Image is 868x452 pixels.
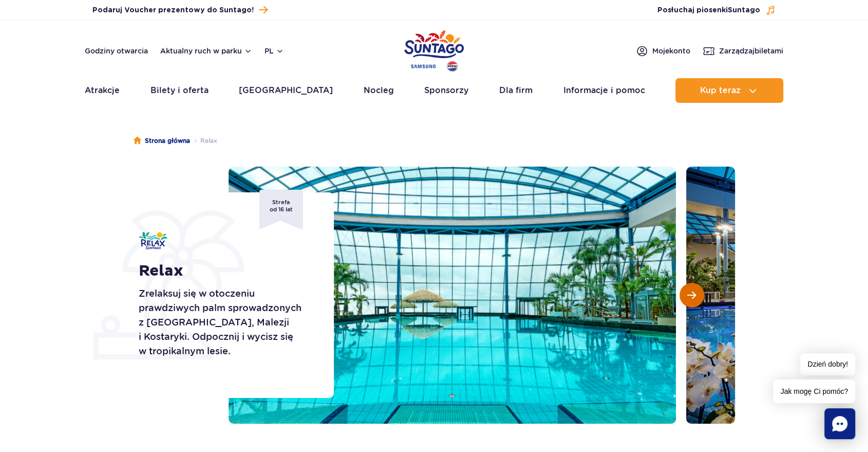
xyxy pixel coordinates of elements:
[703,45,783,57] a: Zarządzajbiletami
[85,78,120,103] a: Atrakcje
[636,45,690,57] a: Mojekonto
[92,3,268,17] a: Podaruj Voucher prezentowy do Suntago!
[773,379,855,403] span: Jak mogę Ci pomóc?
[92,5,254,15] span: Podaruj Voucher prezentowy do Suntago!
[139,232,167,249] img: Relax
[680,283,704,308] button: Następny slajd
[563,78,645,103] a: Informacje i pomoc
[657,5,760,15] span: Posłuchaj piosenki
[652,46,690,56] span: Moje konto
[824,408,855,439] div: Chat
[85,46,148,56] a: Godziny otwarcia
[134,136,190,146] a: Strona główna
[265,46,284,56] button: pl
[657,5,776,15] button: Posłuchaj piosenkiSuntago
[424,78,468,103] a: Sponsorzy
[700,86,740,95] span: Kup teraz
[139,262,311,280] h1: Relax
[139,286,311,358] p: Zrelaksuj się w otoczeniu prawdziwych palm sprowadzonych z [GEOGRAPHIC_DATA], Malezji i Kostaryki...
[719,46,783,56] span: Zarządzaj biletami
[675,78,783,103] button: Kup teraz
[259,190,303,229] span: Strefa od 16 lat
[239,78,333,103] a: [GEOGRAPHIC_DATA]
[800,353,855,375] span: Dzień dobry!
[728,7,760,14] span: Suntago
[190,136,217,146] li: Relax
[160,47,252,55] button: Aktualny ruch w parku
[364,78,394,103] a: Nocleg
[499,78,533,103] a: Dla firm
[150,78,209,103] a: Bilety i oferta
[404,26,464,73] a: Park of Poland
